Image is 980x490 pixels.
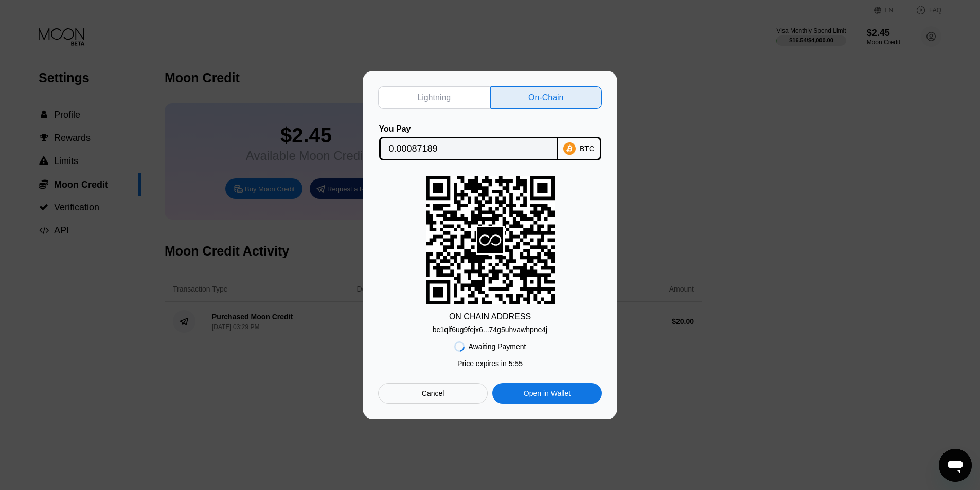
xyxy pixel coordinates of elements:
div: Lightning [417,93,451,103]
div: On-Chain [528,93,563,103]
div: You Pay [379,124,558,134]
iframe: Tlačidlo na spustenie okna správ [939,449,972,482]
div: Cancel [378,383,488,404]
div: You PayBTC [378,124,602,160]
div: bc1qlf6ug9fejx6...74g5uhvawhpne4j [433,325,547,334]
div: Open in Wallet [524,389,571,398]
div: bc1qlf6ug9fejx6...74g5uhvawhpne4j [433,321,547,334]
div: Open in Wallet [492,383,602,404]
div: ON CHAIN ADDRESS [449,312,531,321]
div: On-Chain [490,86,602,109]
div: Cancel [422,389,444,398]
div: Price expires in [457,359,523,368]
div: Lightning [378,86,490,109]
span: 5 : 55 [509,359,523,368]
div: Awaiting Payment [469,342,526,351]
div: BTC [580,144,594,153]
